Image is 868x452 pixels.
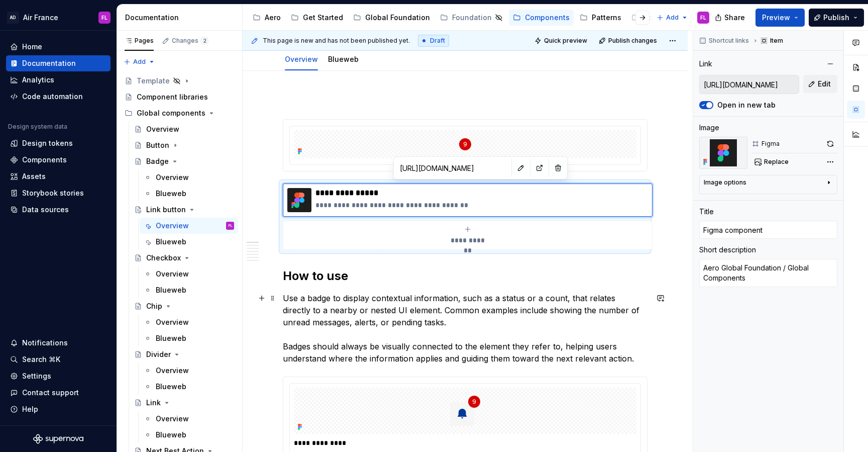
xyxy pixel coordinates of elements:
div: Link [146,398,161,408]
div: Link [699,59,712,69]
a: Overview [140,363,238,379]
span: Publish [823,13,849,23]
a: Assets [6,168,111,185]
div: Documentation [22,58,76,68]
div: Help [22,404,38,414]
div: Data sources [22,205,69,215]
div: Chip [146,301,162,311]
p: Use a badge to display contextual information, such as a status or a count, that relates directly... [283,292,647,365]
span: 2 [200,37,208,45]
label: Open in new tab [717,100,776,110]
a: Components [509,10,574,26]
button: Publish changes [596,34,662,48]
button: Edit [803,75,837,93]
a: Overview [140,169,238,186]
a: Analytics [6,72,111,88]
div: Blueweb [156,189,186,199]
a: Overview [140,314,238,330]
span: Shortcut links [709,37,749,45]
div: AD [7,12,19,24]
div: Checkbox [146,253,181,263]
button: Image options [704,178,833,191]
button: Shortcut links [696,34,753,48]
a: Aero [249,10,285,26]
div: FL [229,221,232,231]
span: Publish changes [608,37,657,45]
span: Add [133,58,146,66]
button: Publish [809,9,864,27]
button: Notifications [6,335,111,351]
div: Global components [121,105,238,121]
button: Help [6,401,111,417]
a: Overview [140,411,238,427]
div: Search ⌘K [22,354,60,365]
a: Overview [130,121,238,137]
h2: How to use [283,268,647,284]
a: Blueweb [328,55,359,63]
a: Blueweb [140,282,238,298]
div: Overview [156,172,189,183]
a: Components [6,152,111,168]
a: Link button [130,202,238,218]
a: Component libraries [121,89,238,105]
button: Add [654,11,691,25]
a: Data sources [6,202,111,218]
a: Storybook stories [6,185,111,201]
a: Badge [130,153,238,169]
div: Overview [156,317,189,327]
a: Code automation [6,88,111,105]
a: Overview [285,55,318,63]
span: This page is new and has not been published yet. [263,37,410,45]
span: Add [666,14,679,22]
a: OverviewFL [140,218,238,234]
div: Title [699,207,714,217]
button: Share [710,9,751,27]
span: Share [724,13,745,23]
a: Checkbox [130,250,238,266]
a: Settings [6,368,111,384]
div: Blueweb [324,48,363,69]
a: Blueweb [140,234,238,250]
div: Get Started [303,13,343,23]
div: Foundation [452,13,492,23]
img: 2cb34457-c55c-406f-b492-5617e79193ea.png [699,137,747,169]
a: Foundation [436,10,507,26]
button: Search ⌘K [6,351,111,368]
div: Changes [172,37,208,45]
div: Components [22,155,67,165]
a: Design tokens [6,135,111,151]
div: Overview [156,269,189,279]
div: Blueweb [156,333,186,343]
a: Button [130,137,238,153]
div: Button [146,140,169,150]
div: Template [137,76,170,86]
div: Blueweb [156,430,186,440]
a: Blueweb [140,330,238,346]
div: Global components [137,108,205,118]
svg: Supernova Logo [33,434,83,444]
div: Overview [281,48,322,69]
div: FL [101,14,107,22]
textarea: Aero Global Foundation / Global Components [699,259,837,287]
div: Link button [146,205,186,215]
div: Blueweb [156,285,186,295]
span: Preview [762,13,790,23]
div: Design tokens [22,138,73,148]
div: Overview [146,124,179,134]
div: Image [699,123,719,133]
a: Blueweb [140,427,238,443]
button: Quick preview [531,34,592,48]
a: Get Started [287,10,347,26]
div: Settings [22,371,51,381]
div: Code automation [22,92,83,102]
a: Divider [130,346,238,363]
input: Add title [699,221,837,239]
div: Aero [265,13,281,23]
div: Components [525,13,570,23]
div: Patterns [592,13,621,23]
div: Divider [146,349,171,359]
div: Contact support [22,388,79,398]
div: Pages [125,37,154,45]
button: Add [121,55,158,69]
div: Badge [146,156,169,166]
